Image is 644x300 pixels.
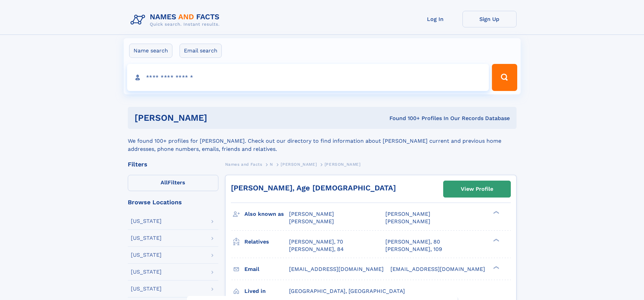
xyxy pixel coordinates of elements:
[135,114,299,122] h1: [PERSON_NAME]
[462,11,517,27] a: Sign Up
[492,265,500,270] div: ❯
[131,252,162,258] div: [US_STATE]
[270,160,273,168] a: N
[128,199,218,205] div: Browse Locations
[390,266,485,272] span: [EMAIL_ADDRESS][DOMAIN_NAME]
[128,161,218,167] div: Filters
[244,263,289,275] h3: Email
[325,162,361,167] span: [PERSON_NAME]
[289,288,405,294] span: [GEOGRAPHIC_DATA], [GEOGRAPHIC_DATA]
[244,285,289,297] h3: Lived in
[244,208,289,220] h3: Also known as
[385,211,430,217] span: [PERSON_NAME]
[127,64,489,91] input: search input
[289,211,334,217] span: [PERSON_NAME]
[131,269,162,275] div: [US_STATE]
[131,218,162,224] div: [US_STATE]
[225,160,262,168] a: Names and Facts
[131,286,162,292] div: [US_STATE]
[385,246,442,253] a: [PERSON_NAME], 109
[289,238,343,246] a: [PERSON_NAME], 70
[492,64,517,91] button: Search Button
[408,11,462,27] a: Log In
[128,11,225,29] img: Logo Names and Facts
[385,238,440,246] a: [PERSON_NAME], 80
[385,218,430,225] span: [PERSON_NAME]
[231,184,396,192] a: [PERSON_NAME], Age [DEMOGRAPHIC_DATA]
[281,160,317,168] a: [PERSON_NAME]
[129,44,172,58] label: Name search
[289,266,384,272] span: [EMAIL_ADDRESS][DOMAIN_NAME]
[131,235,162,241] div: [US_STATE]
[161,179,168,186] span: All
[289,218,334,225] span: [PERSON_NAME]
[270,162,273,167] span: N
[298,115,510,122] div: Found 100+ Profiles In Our Records Database
[444,181,510,197] a: View Profile
[289,246,344,253] a: [PERSON_NAME], 84
[492,238,500,242] div: ❯
[128,129,517,153] div: We found 100+ profiles for [PERSON_NAME]. Check out our directory to find information about [PERS...
[180,44,222,58] label: Email search
[281,162,317,167] span: [PERSON_NAME]
[492,210,500,215] div: ❯
[128,175,218,191] label: Filters
[244,236,289,248] h3: Relatives
[461,181,493,197] div: View Profile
